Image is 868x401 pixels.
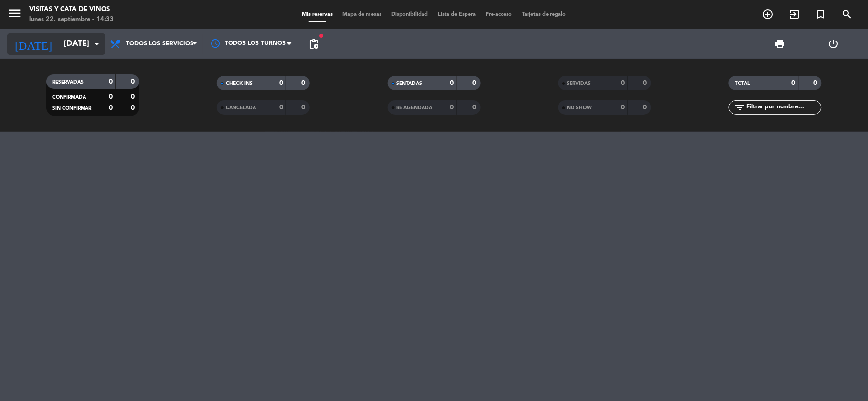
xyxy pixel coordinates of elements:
[109,78,113,85] strong: 0
[643,104,649,111] strong: 0
[302,104,308,111] strong: 0
[815,8,827,20] i: turned_in_not
[621,80,625,86] strong: 0
[517,12,571,17] span: Tarjetas de regalo
[52,95,86,100] span: CONFIRMADA
[226,81,253,86] span: CHECK INS
[472,104,478,111] strong: 0
[397,106,433,110] span: RE AGENDADA
[318,33,324,39] span: fiber_manual_record
[279,104,283,111] strong: 0
[52,80,84,84] span: RESERVADAS
[279,80,283,86] strong: 0
[481,12,517,17] span: Pre-acceso
[450,104,454,111] strong: 0
[126,41,193,47] span: Todos los servicios
[567,81,591,86] span: SERVIDAS
[814,80,820,86] strong: 0
[131,105,137,111] strong: 0
[91,38,103,50] i: arrow_drop_down
[226,106,256,110] span: CANCELADA
[621,104,625,111] strong: 0
[792,80,796,86] strong: 0
[807,29,861,59] div: LOG OUT
[450,80,454,86] strong: 0
[131,78,137,85] strong: 0
[567,106,592,110] span: NO SHOW
[338,12,386,17] span: Mapa de mesas
[643,80,649,86] strong: 0
[828,38,840,50] i: power_settings_new
[302,80,308,86] strong: 0
[774,38,786,50] span: print
[789,8,801,20] i: exit_to_app
[29,15,114,24] div: lunes 22. septiembre - 14:33
[131,93,137,100] strong: 0
[52,106,91,111] span: SIN CONFIRMAR
[308,38,319,50] span: pending_actions
[762,8,774,20] i: add_circle_outline
[7,33,59,55] i: [DATE]
[7,6,22,21] i: menu
[735,81,750,86] span: TOTAL
[29,5,114,15] div: Visitas y Cata de Vinos
[397,81,423,86] span: SENTADAS
[7,6,22,24] button: menu
[842,8,853,20] i: search
[472,80,478,86] strong: 0
[745,102,821,113] input: Filtrar por nombre...
[734,102,745,113] i: filter_list
[109,105,113,111] strong: 0
[109,93,113,100] strong: 0
[433,12,481,17] span: Lista de Espera
[386,12,433,17] span: Disponibilidad
[297,12,338,17] span: Mis reservas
